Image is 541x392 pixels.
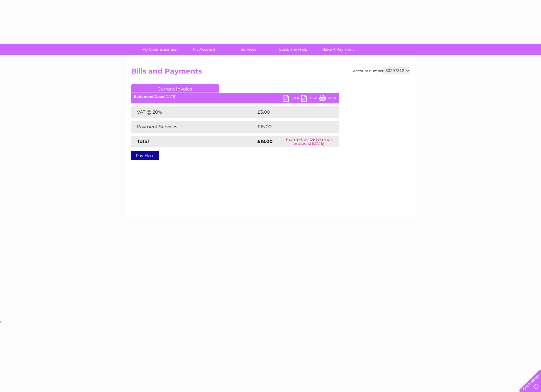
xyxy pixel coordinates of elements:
b: Statement Date: [134,94,164,99]
td: £15.00 [256,121,327,133]
h2: Bills and Payments [131,67,410,78]
div: Account number [353,67,410,74]
strong: £18.00 [257,139,273,144]
div: [DATE] [131,95,339,99]
a: Make A Payment [313,44,362,55]
td: £3.00 [256,106,326,118]
a: Services [224,44,273,55]
td: Payment will be taken on or around [DATE] [279,136,339,147]
a: Current Invoice [131,84,219,93]
a: My Clear Business [135,44,184,55]
a: My Account [180,44,228,55]
td: VAT @ 20% [131,106,256,118]
a: Print [319,95,336,103]
td: Payment Services [131,121,256,133]
strong: Total [137,139,149,144]
a: PDF [284,95,301,103]
a: CSV [301,95,319,103]
a: Pay Here [131,151,159,160]
a: Customer Help [269,44,317,55]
